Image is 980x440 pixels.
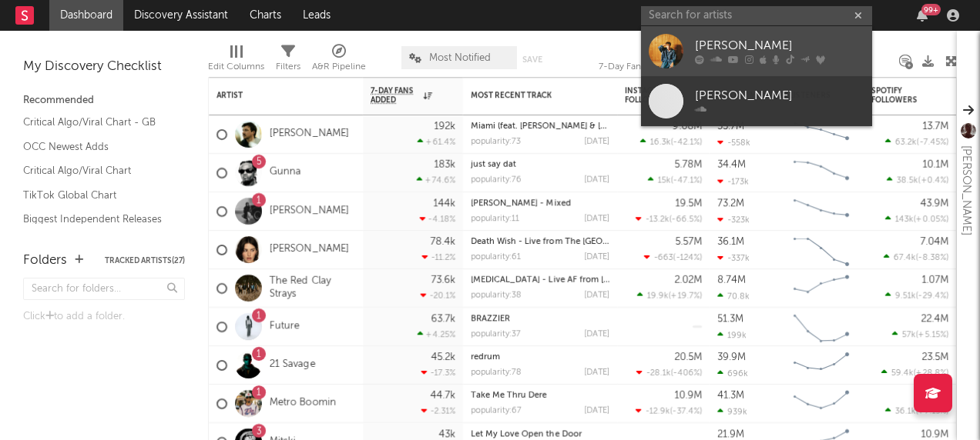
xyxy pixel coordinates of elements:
[658,177,671,185] span: 15k
[881,368,948,378] div: ( )
[644,252,702,262] div: ( )
[431,352,455,362] div: 45.2k
[584,368,609,377] div: [DATE]
[23,252,67,270] div: Folders
[717,198,744,208] div: 73.2M
[921,429,948,439] div: 10.9M
[646,408,670,416] span: -12.9k
[471,122,667,131] a: Miami (feat. [PERSON_NAME] & [PERSON_NAME])
[422,252,455,262] div: -11.2 %
[584,215,609,223] div: [DATE]
[471,353,500,362] a: redrum
[276,58,300,76] div: Filters
[471,368,522,377] div: popularity: 78
[646,369,671,378] span: -28.1k
[717,330,747,340] div: 199k
[471,276,668,285] a: [MEDICAL_DATA] - Live AF from [PERSON_NAME]
[471,315,510,323] a: BRAZZIER
[430,237,455,247] div: 78.4k
[23,92,185,110] div: Recommended
[676,254,700,262] span: -124 %
[216,91,332,100] div: Artist
[471,138,521,146] div: popularity: 73
[673,408,700,416] span: -37.4 %
[431,314,455,324] div: 63.7k
[434,122,455,132] div: 192k
[636,368,702,378] div: ( )
[891,369,914,378] span: 59.4k
[648,175,702,185] div: ( )
[673,122,702,132] div: 9.08M
[471,253,521,262] div: popularity: 61
[421,368,455,378] div: -17.3 %
[438,429,455,439] div: 43k
[105,257,185,265] button: Tracked Artists(27)
[717,122,744,132] div: 35.7M
[885,214,948,224] div: ( )
[717,391,744,401] div: 41.3M
[471,161,516,169] a: just say dat
[431,275,455,285] div: 73.6k
[673,369,700,378] span: -406 %
[921,177,946,185] span: +0.4 %
[717,368,748,378] div: 696k
[640,137,702,147] div: ( )
[674,391,702,401] div: 10.9M
[787,231,856,269] svg: Chart title
[717,215,750,225] div: -323k
[471,276,609,285] div: Drowning - Live AF from Callaghan's
[471,315,609,323] div: BRAZZIER
[717,160,746,170] div: 34.4M
[675,237,702,247] div: 5.57M
[674,275,702,285] div: 2.02M
[636,214,702,224] div: ( )
[270,275,355,302] a: The Red Clay Strays
[599,58,714,76] div: 7-Day Fans Added (7-Day Fans Added)
[920,198,948,208] div: 43.9M
[270,205,349,218] a: [PERSON_NAME]
[717,176,749,186] div: -173k
[892,329,948,339] div: ( )
[270,128,349,141] a: [PERSON_NAME]
[918,254,946,262] span: -8.38 %
[647,292,669,301] span: 19.9k
[23,58,185,76] div: My Discovery Checklist
[641,26,872,76] a: [PERSON_NAME]
[471,430,609,438] div: Let My Love Open the Door
[584,407,609,415] div: [DATE]
[270,166,301,179] a: Gunna
[418,329,455,339] div: +4.25 %
[584,330,609,338] div: [DATE]
[471,161,609,169] div: just say dat
[312,38,366,83] div: A&R Pipeline
[871,86,925,105] div: Spotify Followers
[922,160,948,170] div: 10.1M
[584,138,609,146] div: [DATE]
[885,406,948,416] div: ( )
[471,238,609,246] div: Death Wish - Live from The O2 Arena
[916,215,946,224] span: +0.05 %
[421,406,455,416] div: -2.31 %
[918,331,946,339] span: +5.15 %
[641,76,872,126] a: [PERSON_NAME]
[674,352,702,362] div: 20.5M
[584,253,609,262] div: [DATE]
[671,292,700,301] span: +19.7 %
[717,138,750,148] div: -558k
[23,187,169,204] a: TikTok Global Chart
[429,53,491,63] span: Most Notified
[787,115,856,154] svg: Chart title
[884,252,948,262] div: ( )
[650,138,671,147] span: 16.3k
[921,4,941,15] div: 99 +
[433,198,455,208] div: 144k
[371,86,420,105] span: 7-Day Fans Added
[695,87,864,105] div: [PERSON_NAME]
[918,292,946,301] span: -29.4 %
[717,314,743,324] div: 51.3M
[885,291,948,301] div: ( )
[208,38,264,83] div: Edit Columns
[654,254,673,262] span: -663
[23,278,185,300] input: Search for folders...
[646,215,670,224] span: -13.2k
